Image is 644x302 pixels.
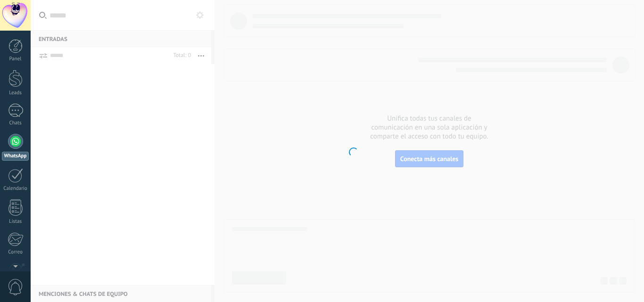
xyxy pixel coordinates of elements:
[2,152,29,161] div: WhatsApp
[2,249,29,255] div: Correo
[2,186,29,192] div: Calendario
[2,90,29,96] div: Leads
[2,219,29,225] div: Listas
[2,120,29,126] div: Chats
[2,56,29,62] div: Panel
